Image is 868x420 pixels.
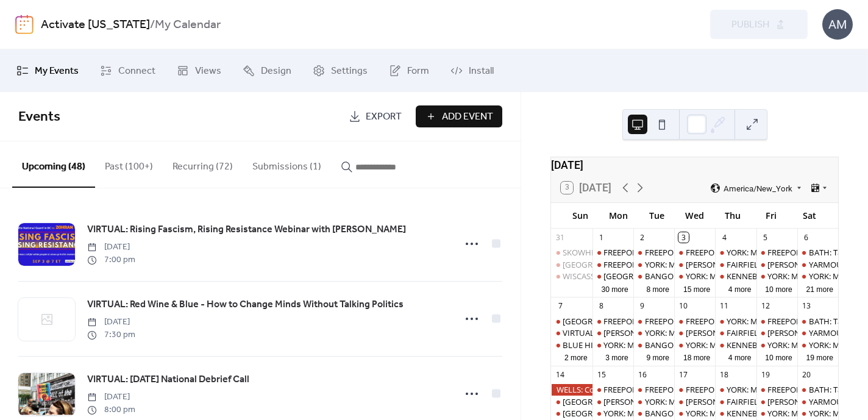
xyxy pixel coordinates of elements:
button: Upcoming (48) [12,141,95,188]
div: YORK: Morning Resistance at Town Center [715,316,756,327]
div: FREEPORT: Visibility Brigade Standout [674,384,715,395]
div: YORK: Morning Resistance at Town Center [592,408,633,419]
div: YARMOUTH: Saturday Weekly Rally - Resist Hate - Support Democracy [797,396,838,407]
div: WELLS: NO I.C.E in Wells [592,396,633,407]
div: [GEOGRAPHIC_DATA]: Support Palestine Weekly Standout [563,316,774,327]
span: VIRTUAL: [DATE] National Debrief Call [87,372,249,387]
div: KENNEBUNK: Stand Out [715,340,756,351]
div: YORK: Morning Resistance at Town Center [756,340,797,351]
div: YORK: Morning Resistance at Town Center [756,271,797,282]
div: FREEPORT: AM and PM Visibility Bridge Brigade. Click for times! [603,384,830,395]
img: logo [15,15,34,34]
div: Sun [561,203,599,228]
div: KENNEBUNK: Stand Out [727,408,816,419]
div: FREEPORT: AM and PM Visibility Bridge Brigade. Click for times! [603,316,830,327]
div: WELLS: NO I.C.E in Wells [674,259,715,270]
div: [PERSON_NAME]: NO I.C.E in [PERSON_NAME] [686,396,852,407]
div: WISCASSET: Community Stand Up - Being a Good Human Matters! [563,271,803,282]
div: [DATE] [551,157,838,173]
span: Add Event [442,110,493,124]
div: [PERSON_NAME]: NO I.C.E in [PERSON_NAME] [603,396,770,407]
div: WELLS: NO I.C.E in Wells [756,259,797,270]
div: BANGOR: Weekly peaceful protest [645,340,769,351]
div: Sat [790,203,828,228]
div: YORK: Morning Resistance at Town Center [715,247,756,258]
button: Past (100+) [95,141,163,187]
div: FREEPORT: VISIBILITY FREEPORT Stand for Democracy! [633,247,674,258]
a: Export [340,105,411,127]
div: BELFAST: Support Palestine Weekly Standout [551,396,592,407]
div: FREEPORT: AM and PM Rush Hour Brigade. Click for times! [756,247,797,258]
span: VIRTUAL: Red Wine & Blue - How to Change Minds Without Talking Politics [87,297,404,312]
a: Settings [304,54,377,87]
div: YARMOUTH: Saturday Weekly Rally - Resist Hate - Support Democracy [797,327,838,338]
div: YORK: Morning Resistance at [GEOGRAPHIC_DATA] [603,408,789,419]
span: Form [407,64,429,79]
div: FAIRFIELD: Stop The Coup [727,259,822,270]
div: YORK: Morning Resistance at Town Center [633,327,674,338]
div: VIRTUAL: The Resistance Lab Organizing Training with [PERSON_NAME] [563,327,820,338]
a: Install [441,54,503,87]
div: [GEOGRAPHIC_DATA]: Community Concert and Resource Fair, Rally 4 Recovery [563,408,848,419]
button: 18 more [678,351,715,363]
span: VIRTUAL: Rising Fascism, Rising Resistance Webinar with [PERSON_NAME] [87,222,406,237]
div: YORK: Morning Resistance at [GEOGRAPHIC_DATA] [645,327,830,338]
div: 11 [719,301,730,311]
button: Add Event [416,105,502,127]
span: Events [18,104,60,130]
a: VIRTUAL: Red Wine & Blue - How to Change Minds Without Talking Politics [87,297,404,313]
button: 8 more [641,283,674,294]
div: 19 [760,370,770,380]
div: [PERSON_NAME]: NO I.C.E in [PERSON_NAME] [686,327,852,338]
span: 7:00 pm [87,254,135,266]
div: 2 [637,232,647,243]
div: KENNEBUNK: Stand Out [715,271,756,282]
button: 10 more [760,283,797,294]
div: WISCASSET: Community Stand Up - Being a Good Human Matters! [551,271,592,282]
span: [DATE] [87,391,135,404]
div: BANGOR: Weekly peaceful protest [633,340,674,351]
button: 19 more [802,351,838,363]
div: YORK: Morning Resistance at Town Center [797,271,838,282]
div: YORK: Morning Resistance at Town Center [756,408,797,419]
div: PORTLAND: Community Concert and Resource Fair, Rally 4 Recovery [551,408,592,419]
div: 18 [719,370,730,380]
div: FREEPORT: Visibility Labor Day Fight for Workers [592,259,633,270]
div: LISBON FALLS: Labor Day Rally [592,271,633,282]
div: Mon [599,203,638,228]
div: VIRTUAL: The Resistance Lab Organizing Training with Pramila Jayapal [551,327,592,338]
div: FAIRFIELD: Stop The Coup [715,396,756,407]
div: 14 [555,370,566,380]
span: Export [366,110,402,124]
div: 20 [801,370,811,380]
div: FREEPORT: Visibility [DATE] Fight for Workers [603,259,766,270]
div: KENNEBUNK: Stand Out [727,340,816,351]
span: Views [195,64,221,79]
div: FREEPORT: AM and PM Visibility Bridge Brigade. Click for times! [592,384,633,395]
div: BANGOR: Weekly peaceful protest [645,408,769,419]
span: Connect [118,64,155,79]
div: WELLS: NO I.C.E in Wells [756,396,797,407]
b: My Calendar [155,13,221,37]
div: FREEPORT: Visibility Brigade Standout [674,316,715,327]
div: YORK: Morning Resistance at Town Center [633,259,674,270]
b: / [150,13,155,37]
div: FREEPORT: VISIBILITY FREEPORT Stand for Democracy! [645,247,844,258]
span: My Events [35,64,79,79]
div: YORK: Morning Resistance at Town Center [674,271,715,282]
div: FREEPORT: AM and PM Rush Hour Brigade. Click for times! [756,316,797,327]
div: Wed [675,203,714,228]
div: FAIRFIELD: Stop The Coup [715,259,756,270]
div: SKOWHEGAN: Central Maine Labor Council Day BBQ [551,247,592,258]
div: WELLS: Continuous Sunrise to Sunset No I.C.E. Rally [551,384,592,395]
div: [GEOGRAPHIC_DATA]: Support Palestine Weekly Standout [563,259,774,270]
div: YORK: Morning Resistance at [GEOGRAPHIC_DATA] [645,259,830,270]
div: BLUE HILL: Save Our Voting Rights [551,340,592,351]
div: KENNEBUNK: Stand Out [715,408,756,419]
div: BANGOR: Weekly peaceful protest [645,271,769,282]
div: Fri [752,203,791,228]
div: 7 [555,301,566,311]
div: YORK: Morning Resistance at Town Center [797,408,838,419]
div: BELFAST: Support Palestine Weekly Standout [551,316,592,327]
